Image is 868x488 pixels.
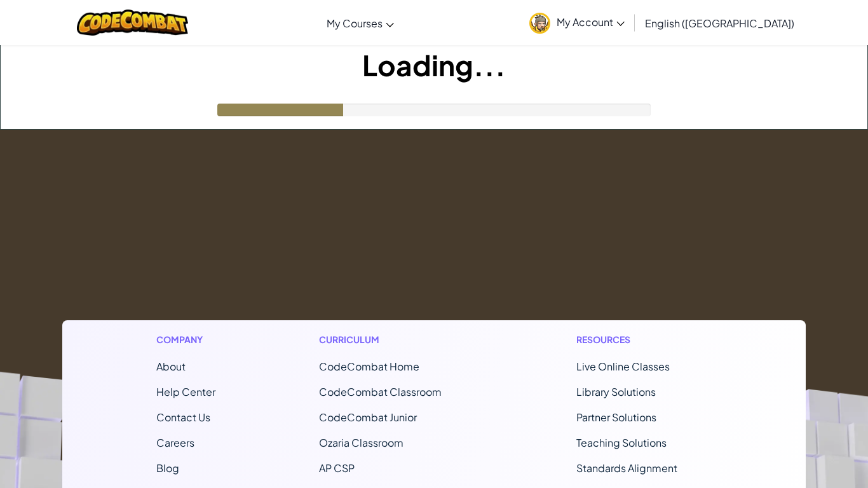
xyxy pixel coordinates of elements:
a: Help Center [156,385,215,398]
a: Standards Alignment [576,461,677,475]
a: Ozaria Classroom [319,436,403,449]
a: Careers [156,436,194,449]
a: CodeCombat Classroom [319,385,442,398]
h1: Company [156,333,215,346]
a: My Courses [320,6,400,40]
a: English ([GEOGRAPHIC_DATA]) [639,6,801,40]
span: CodeCombat Home [319,360,419,373]
span: Contact Us [156,410,210,424]
a: Teaching Solutions [576,436,667,449]
a: AP CSP [319,461,355,475]
h1: Resources [576,333,712,346]
img: CodeCombat logo [77,10,188,36]
a: CodeCombat Junior [319,410,417,424]
a: About [156,360,186,373]
a: My Account [523,3,631,43]
a: Blog [156,461,179,475]
a: Library Solutions [576,385,656,398]
span: English ([GEOGRAPHIC_DATA]) [645,17,794,30]
img: avatar [529,13,550,34]
h1: Loading... [1,45,867,85]
a: Partner Solutions [576,410,656,424]
span: My Courses [327,17,383,30]
span: My Account [557,15,625,29]
h1: Curriculum [319,333,473,346]
a: Live Online Classes [576,360,670,373]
